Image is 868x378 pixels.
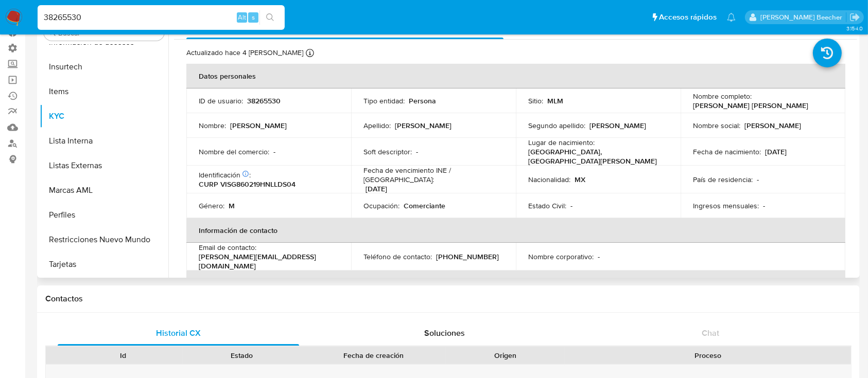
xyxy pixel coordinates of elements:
p: Nacionalidad : [528,175,570,184]
span: s [252,12,255,22]
span: Alt [238,12,246,22]
p: Segundo apellido : [528,121,585,130]
div: Origen [453,350,558,361]
p: - [763,201,765,210]
div: Fecha de creación [308,350,439,361]
button: Listas Externas [40,153,168,178]
button: Restricciones Nuevo Mundo [40,227,168,252]
p: Teléfono de contacto : [363,252,432,261]
p: [DATE] [765,147,787,156]
p: MX [575,175,585,184]
p: Actualizado hace 4 [PERSON_NAME] [186,48,303,58]
p: Nombre completo : [693,92,752,101]
p: Nombre social : [693,121,740,130]
span: Soluciones [424,327,465,339]
p: ID de usuario : [199,96,243,105]
p: Comerciante [404,201,445,210]
th: Datos personales [186,64,845,88]
p: Soft descriptor : [363,147,412,156]
p: [PERSON_NAME][EMAIL_ADDRESS][DOMAIN_NAME] [199,252,335,271]
button: Tarjetas [40,252,168,277]
input: Buscar usuario o caso... [38,11,285,24]
a: Notificaciones [727,13,736,22]
div: Id [71,350,176,361]
p: Sitio : [528,96,543,105]
div: Estado [190,350,294,361]
p: [PERSON_NAME] [589,121,646,130]
p: Tipo entidad : [363,96,405,105]
p: [PHONE_NUMBER] [436,252,499,261]
h1: Contactos [45,294,852,304]
p: Fecha de vencimiento INE / [GEOGRAPHIC_DATA] : [363,166,504,184]
p: Ingresos mensuales : [693,201,759,210]
div: Proceso [572,350,844,361]
p: - [598,252,600,261]
p: Ocupación : [363,201,400,210]
p: CURP VISG860219HNLLDS04 [199,179,296,189]
a: Salir [849,12,860,23]
th: Información de contacto [186,218,845,243]
p: Nombre del comercio : [199,147,269,156]
p: Estado Civil : [528,201,566,210]
p: Nombre corporativo : [528,252,594,261]
p: M [229,201,235,210]
p: [GEOGRAPHIC_DATA], [GEOGRAPHIC_DATA][PERSON_NAME] [528,147,664,166]
p: Apellido : [363,121,391,130]
p: [PERSON_NAME] [395,121,452,130]
p: [DATE] [366,184,387,193]
p: Género : [199,201,224,210]
p: 38265530 [247,96,281,105]
p: - [273,147,275,156]
p: - [416,147,418,156]
p: Email de contacto : [199,243,256,252]
p: camila.tresguerres@mercadolibre.com [760,12,846,22]
p: Persona [409,96,436,105]
button: Items [40,79,168,104]
p: Lugar de nacimiento : [528,138,595,147]
p: [PERSON_NAME] [PERSON_NAME] [693,101,808,110]
button: Insurtech [40,55,168,79]
button: search-icon [259,10,281,25]
span: Historial CX [156,327,201,339]
button: Lista Interna [40,129,168,153]
p: Nombre : [199,121,226,130]
th: Verificación y cumplimiento [186,271,845,295]
p: - [570,201,572,210]
span: Accesos rápidos [659,12,717,23]
p: Fecha de nacimiento : [693,147,761,156]
p: MLM [547,96,563,105]
button: Perfiles [40,203,168,227]
p: País de residencia : [693,175,753,184]
p: [PERSON_NAME] [744,121,801,130]
p: Identificación : [199,170,251,179]
span: Chat [702,327,719,339]
button: Marcas AML [40,178,168,203]
span: 3.154.0 [846,24,863,32]
p: [PERSON_NAME] [230,121,287,130]
p: - [757,175,759,184]
button: KYC [40,104,168,129]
